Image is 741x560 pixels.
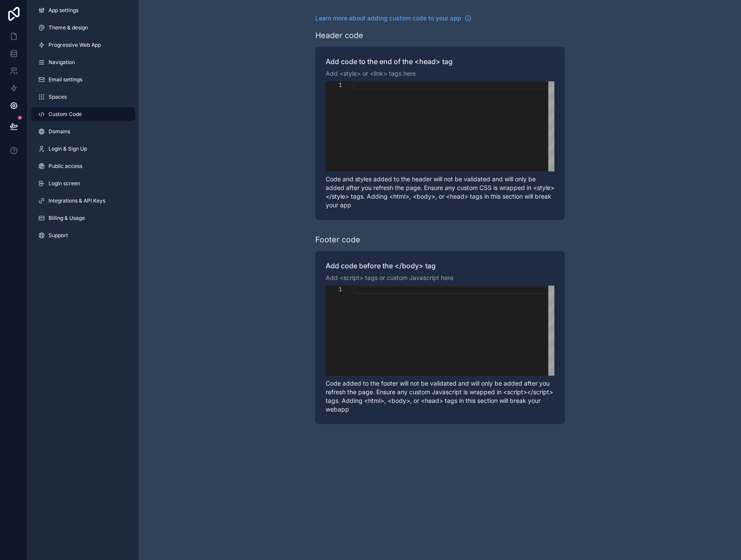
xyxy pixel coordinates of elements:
span: Domains [49,128,70,135]
p: Add <script> tags or custom Javascript here [326,274,554,282]
a: Support [31,229,135,242]
p: Code added to the footer will not be validated and will only be added after you refresh the page.... [326,379,554,414]
span: Learn more about adding custom code to your app [315,14,461,23]
a: Integrations & API Keys [31,194,135,208]
textarea: Editor content;Press Alt+F1 for Accessibility Options. [353,286,354,286]
label: Add code before the </body> tag [326,261,554,270]
div: 1 [326,286,342,294]
span: Theme & design [49,24,88,31]
span: App settings [49,7,78,14]
p: Code and styles added to the header will not be validated and will only be added after you refres... [326,175,554,209]
span: Custom Code [49,111,82,118]
span: Email settings [49,76,82,83]
span: Navigation [49,59,75,66]
a: Domains [31,125,135,138]
span: Billing & Usage [49,215,85,222]
span: Login & Sign Up [49,145,87,152]
a: Login & Sign Up [31,142,135,156]
span: Integrations & API Keys [49,197,105,204]
span: Public access [49,163,82,170]
div: Header code [315,29,363,42]
a: Custom Code [31,107,135,121]
span: Login screen [49,180,80,187]
div: Footer code [315,234,360,246]
a: Theme & design [31,21,135,35]
a: App settings [31,3,135,17]
a: Billing & Usage [31,211,135,225]
span: Progressive Web App [49,42,101,48]
span: Spaces [49,93,67,100]
div: 1 [326,81,342,90]
a: Public access [31,159,135,173]
label: Add code to the end of the <head> tag [326,57,554,66]
a: Login screen [31,177,135,190]
a: Spaces [31,90,135,104]
a: Learn more about adding custom code to your app [315,14,472,23]
span: Support [49,232,68,239]
p: Add <style> or <link> tags here [326,69,554,78]
a: Progressive Web App [31,38,135,52]
a: Navigation [31,55,135,69]
a: Email settings [31,73,135,87]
